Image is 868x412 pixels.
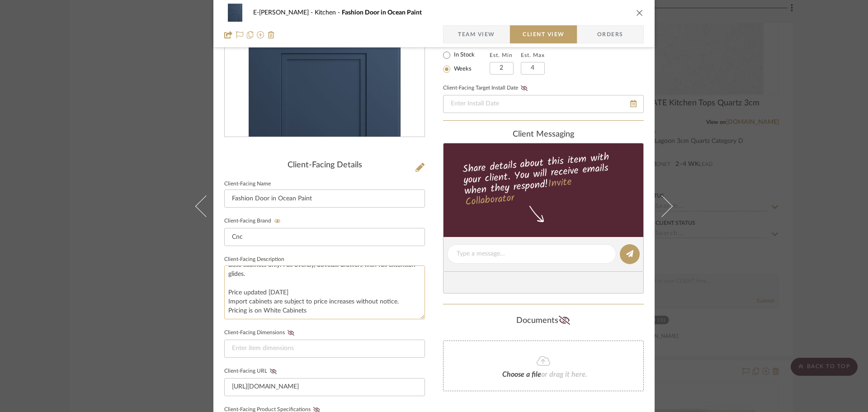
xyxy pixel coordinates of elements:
button: Client-Facing Target Install Date [518,85,530,91]
span: Client View [523,25,564,43]
div: Client-Facing Details [224,161,425,170]
span: Orders [587,25,633,43]
span: Kitchen [315,9,342,16]
label: Client-Facing Target Install Date [443,85,530,91]
mat-radio-group: Select item type [443,49,490,75]
span: Choose a file [502,371,541,378]
span: E-[PERSON_NAME] [253,9,315,16]
input: Enter Client-Facing Brand [224,228,425,246]
button: Client-Facing URL [267,368,279,374]
button: Client-Facing Dimensions [285,330,297,336]
input: Enter Install Date [443,95,644,113]
img: e87c4236-d17e-4f16-a147-ff6aaf6cfd8c_48x40.jpg [224,4,246,22]
label: In Stock [452,51,475,59]
span: or drag it here. [541,371,587,378]
label: Weeks [452,65,472,73]
input: Enter Client-Facing Item Name [224,189,425,208]
label: Est. Max [521,52,545,58]
label: Est. Min [490,52,513,58]
button: close [636,9,644,17]
label: Client-Facing Description [224,257,284,262]
label: Client-Facing Brand [224,218,283,224]
input: Enter item URL [224,378,425,396]
button: Client-Facing Brand [271,218,283,224]
div: Documents [443,313,644,328]
div: Share details about this item with your client. You will receive emails when they respond! [442,149,645,210]
img: Remove from project [268,31,275,38]
label: Client-Facing Name [224,182,271,186]
label: Client-Facing URL [224,368,279,374]
input: Enter item dimensions [224,340,425,358]
label: Client-Facing Dimensions [224,330,297,336]
div: client Messaging [443,130,644,140]
span: Team View [458,25,495,43]
span: Fashion Door in Ocean Paint [342,9,422,16]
